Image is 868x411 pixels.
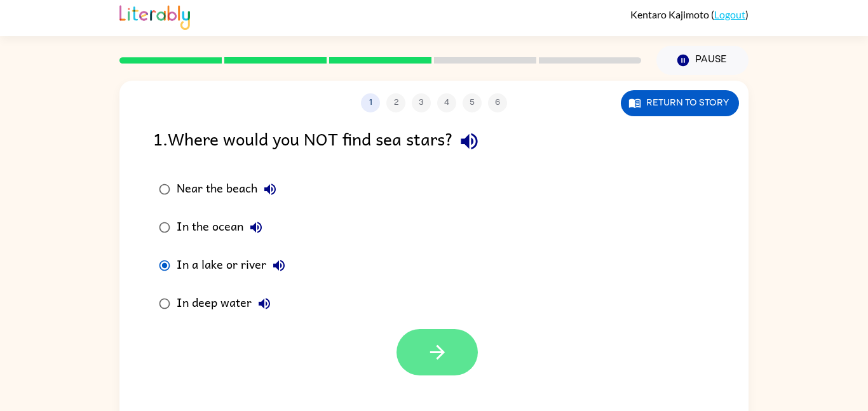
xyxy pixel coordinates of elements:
[177,177,283,202] div: Near the beach
[656,46,749,75] button: Pause
[621,90,739,116] button: Return to story
[266,253,292,278] button: In a lake or river
[257,177,283,202] button: Near the beach
[714,8,745,20] a: Logout
[630,8,711,20] span: Kentaro Kajimoto
[361,93,380,112] button: 1
[119,2,190,30] img: Literably
[243,215,269,240] button: In the ocean
[630,8,749,20] div: ( )
[252,291,277,316] button: In deep water
[153,125,715,158] div: 1 . Where would you NOT find sea stars?
[177,215,269,240] div: In the ocean
[177,291,277,316] div: In deep water
[177,253,292,278] div: In a lake or river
